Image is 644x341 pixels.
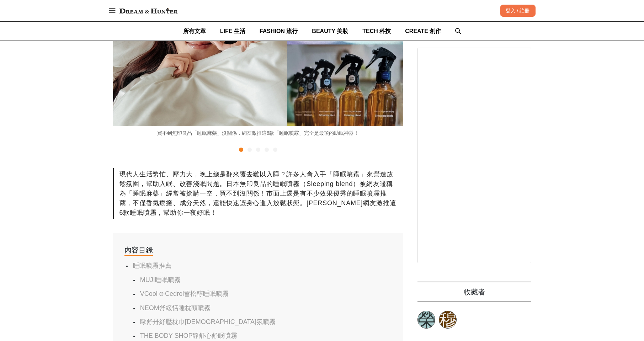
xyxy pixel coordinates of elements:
[260,22,298,41] a: FASHION 流行
[220,28,245,34] span: LIFE 生活
[113,129,403,137] div: 買不到無印良品「睡眠麻藥」沒關係，網友激推這6款「睡眠噴霧」完全是最頂的助眠神器！
[140,318,276,325] a: 歐舒丹紓壓枕巾[DEMOGRAPHIC_DATA]氛噴霧
[140,332,238,339] a: THE BODY SHOP靜舒心舒眠噴霧
[439,311,457,329] a: 穆
[260,28,298,34] span: FASHION 流行
[464,288,485,296] span: 收藏者
[417,311,435,329] a: 榮
[116,4,181,17] img: Dream & Hunter
[183,28,206,34] span: 所有文章
[220,22,245,41] a: LIFE 生活
[362,28,391,34] span: TECH 科技
[312,22,348,41] a: BEAUTY 美妝
[183,22,206,41] a: 所有文章
[312,28,348,34] span: BEAUTY 美妝
[405,28,441,34] span: CREATE 創作
[113,168,403,219] div: 現代人生活繁忙、壓力大，晚上總是翻來覆去難以入睡？許多人會入手「睡眠噴霧」來營造放鬆氛圍，幫助入眠、改善淺眠問題。日本無印良品的睡眠噴霧（Sleeping blend）被網友暱稱為「睡眠麻藥」經...
[405,22,441,41] a: CREATE 創作
[124,245,153,256] div: 內容目錄
[140,290,229,297] a: VCool α-Cedrol雪松醇睡眠噴霧
[140,276,181,283] a: MUJI睡眠噴霧
[133,262,171,269] a: 睡眠噴霧推薦
[500,5,536,17] div: 登入 / 註冊
[140,304,211,311] a: NEOM舒緩恬睡枕頭噴霧
[362,22,391,41] a: TECH 科技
